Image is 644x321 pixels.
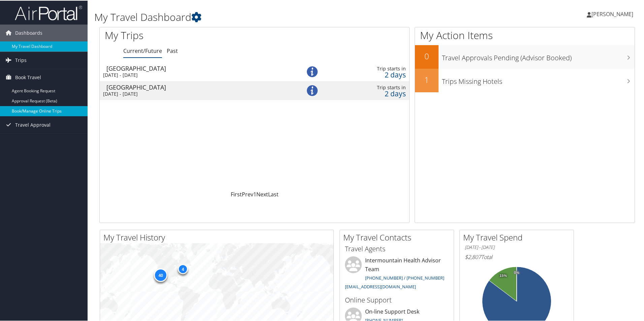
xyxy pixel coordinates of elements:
[167,46,178,54] a: Past
[105,28,275,42] h1: My Trips
[463,231,574,243] h2: My Travel Spend
[465,244,569,250] h6: [DATE] - [DATE]
[15,116,51,133] span: Travel Approval
[338,65,406,71] div: Trip starts in
[338,90,406,96] div: 2 days
[415,44,635,68] a: 0Travel Approvals Pending (Advisor Booked)
[15,68,41,85] span: Book Travel
[307,85,318,95] img: alert-flat-solid-info.png
[342,256,452,292] li: Intermountain Health Advisor Team
[345,295,449,304] h3: Online Support
[231,190,242,197] a: First
[442,49,635,62] h3: Travel Approvals Pending (Advisor Booked)
[415,73,439,85] h2: 1
[591,10,633,17] span: [PERSON_NAME]
[345,244,449,253] h3: Travel Agents
[442,73,635,86] h3: Trips Missing Hotels
[178,263,188,274] div: 4
[307,66,318,76] img: alert-flat-solid-info.png
[256,190,268,197] a: Next
[365,274,444,280] a: [PHONE_NUMBER] / [PHONE_NUMBER]
[587,3,640,24] a: [PERSON_NAME]
[103,90,283,96] div: [DATE] - [DATE]
[106,84,286,90] div: [GEOGRAPHIC_DATA]
[343,231,454,243] h2: My Travel Contacts
[15,51,27,68] span: Trips
[338,84,406,90] div: Trip starts in
[465,253,569,260] h6: Total
[514,270,519,274] tspan: 0%
[465,253,481,260] span: $2,807
[106,65,286,71] div: [GEOGRAPHIC_DATA]
[154,267,167,281] div: 40
[415,28,635,42] h1: My Action Items
[268,190,279,197] a: Last
[500,273,507,277] tspan: 15%
[345,283,416,289] a: [EMAIL_ADDRESS][DOMAIN_NAME]
[94,9,458,24] h1: My Travel Dashboard
[15,4,82,20] img: airportal-logo.png
[123,46,162,54] a: Current/Future
[15,24,42,41] span: Dashboards
[253,190,256,197] a: 1
[338,71,406,77] div: 2 days
[415,68,635,92] a: 1Trips Missing Hotels
[103,231,333,243] h2: My Travel History
[415,50,439,61] h2: 0
[103,71,283,77] div: [DATE] - [DATE]
[242,190,253,197] a: Prev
